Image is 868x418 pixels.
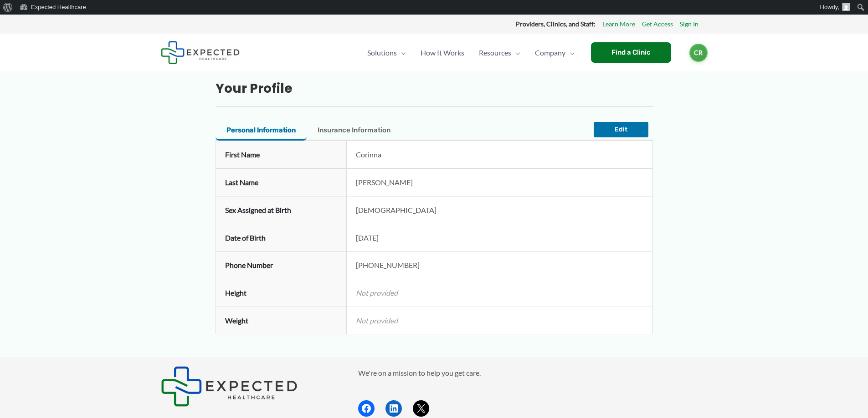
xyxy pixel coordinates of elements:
a: How It Works [413,37,472,69]
th: Last Name [216,169,347,196]
a: SolutionsMenu Toggle [360,37,413,69]
td: [PERSON_NAME] [347,169,652,196]
em: Not provided [356,316,398,325]
th: First Name [216,141,347,169]
button: Insurance Information [307,121,401,141]
em: Not provided [356,288,398,297]
th: Sex Assigned at Birth [216,196,347,224]
span: Menu Toggle [565,37,575,69]
th: Weight [216,307,347,334]
th: Phone Number [216,252,347,279]
th: Date of Birth [216,224,347,252]
button: Edit [594,122,648,137]
span: How It Works [421,37,464,69]
button: Personal Information [216,121,307,141]
p: We're on a mission to help you get care. [358,366,708,380]
span: Company [535,37,565,69]
img: Expected Healthcare Logo - side, dark font, small [161,366,298,407]
a: CR [689,44,708,62]
a: Sign In [680,18,699,30]
img: Expected Healthcare Logo - side, dark font, small [161,41,240,64]
a: Get Access [642,18,673,30]
td: [DEMOGRAPHIC_DATA] [347,196,652,224]
th: Height [216,279,347,307]
nav: Primary Site Navigation [360,37,582,69]
aside: Footer Widget 2 [358,366,708,417]
strong: Providers, Clinics, and Staff: [516,20,596,28]
a: ResourcesMenu Toggle [472,37,528,69]
span: Solutions [367,37,397,69]
aside: Footer Widget 1 [161,366,335,407]
td: Corinna [347,141,652,169]
span: Menu Toggle [397,37,406,69]
a: Learn More [602,18,635,30]
a: Find a Clinic [591,42,671,63]
a: CompanyMenu Toggle [528,37,582,69]
span: Resources [479,37,511,69]
td: [PHONE_NUMBER] [347,252,652,279]
span: Menu Toggle [511,37,520,69]
h2: Your Profile [216,81,653,97]
td: [DATE] [347,224,652,252]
